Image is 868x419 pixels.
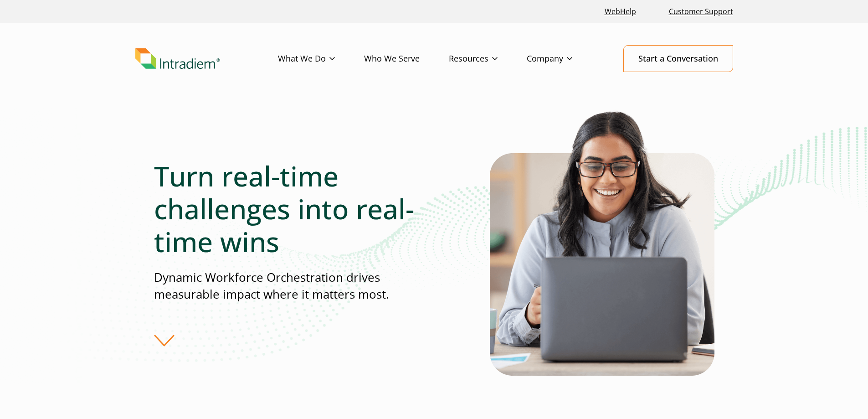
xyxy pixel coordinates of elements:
a: What We Do [278,46,364,72]
a: Company [527,46,601,72]
a: Customer Support [665,2,737,21]
a: Link to homepage of Intradiem [135,48,278,69]
h1: Turn real-time challenges into real-time wins [154,160,434,258]
img: Solutions for Contact Center Teams [490,109,714,376]
a: Start a Conversation [623,45,733,72]
p: Dynamic Workforce Orchestration drives measurable impact where it matters most. [154,269,434,303]
a: Who We Serve [364,46,449,72]
a: Resources [449,46,527,72]
a: Link opens in a new window [601,2,640,21]
img: Intradiem [135,48,220,69]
